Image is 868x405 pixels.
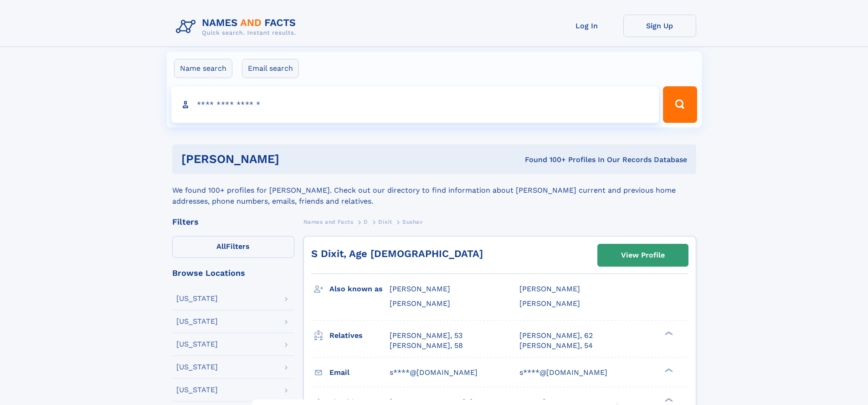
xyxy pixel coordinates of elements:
[216,242,226,251] span: All
[663,367,673,373] div: ❯
[172,174,696,207] div: We found 100+ profiles for [PERSON_NAME]. Check out our directory to find information about [PERS...
[176,363,218,371] div: [US_STATE]
[364,219,368,225] span: D
[171,86,659,123] input: search input
[176,318,218,325] div: [US_STATE]
[390,284,450,293] span: [PERSON_NAME]
[172,269,294,277] div: Browse Locations
[172,15,303,39] img: Logo Names and Facts
[390,341,463,351] a: [PERSON_NAME], 58
[663,86,697,123] button: Search Button
[174,59,232,78] label: Name search
[378,219,392,225] span: Dixit
[176,386,218,394] div: [US_STATE]
[329,281,390,297] h3: Also known as
[390,299,450,308] span: [PERSON_NAME]
[378,216,392,227] a: Dixit
[598,244,688,266] a: View Profile
[176,341,218,348] div: [US_STATE]
[390,331,462,341] a: [PERSON_NAME], 53
[402,155,687,165] div: Found 100+ Profiles In Our Records Database
[364,216,368,227] a: D
[519,341,593,351] a: [PERSON_NAME], 54
[519,331,593,341] a: [PERSON_NAME], 62
[303,216,354,227] a: Names and Facts
[172,218,294,226] div: Filters
[172,236,294,258] label: Filters
[311,248,483,259] a: S Dixit, Age [DEMOGRAPHIC_DATA]
[519,284,580,293] span: [PERSON_NAME]
[181,153,402,165] h1: [PERSON_NAME]
[621,245,665,266] div: View Profile
[329,365,390,380] h3: Email
[519,299,580,308] span: [PERSON_NAME]
[663,330,673,336] div: ❯
[663,397,673,403] div: ❯
[550,15,623,37] a: Log In
[176,295,218,302] div: [US_STATE]
[242,59,299,78] label: Email search
[623,15,696,37] a: Sign Up
[329,328,390,343] h3: Relatives
[402,219,423,225] span: Sushav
